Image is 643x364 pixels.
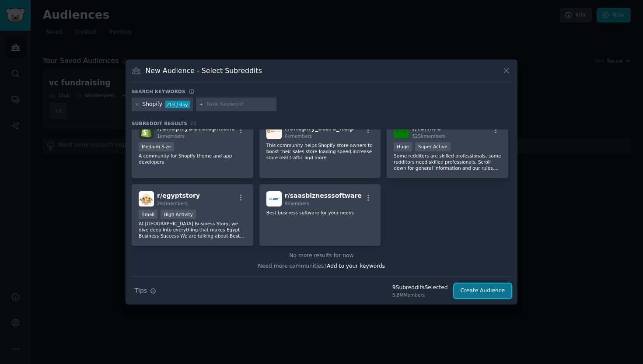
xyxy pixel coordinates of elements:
h3: New Audience - Select Subreddits [146,66,262,75]
span: 1k members [157,133,185,139]
div: Super Active [415,142,451,151]
span: r/ egyptstory [157,192,200,199]
div: 213 / day [165,101,190,108]
button: Tips [132,283,159,298]
button: Create Audience [454,283,512,298]
span: 282 members [157,201,188,206]
p: At [GEOGRAPHIC_DATA] Business Story, we dive deep into everything that makes Egypt Business Succe... [139,220,246,239]
img: forhire [394,124,409,139]
div: Huge [394,142,412,151]
input: New Keyword [207,101,273,108]
img: ShopifyDevelopment [139,124,154,139]
p: This community helps Shopify store owners to boost their sales,store loading speed,increase store... [266,142,374,161]
span: r/ saasbiznesssoftware [285,192,362,199]
img: saasbiznesssoftware [266,191,282,206]
p: Some redditors are skilled professionals, some redditors need skilled professionals. Scroll down ... [394,153,501,171]
div: 9 Subreddit s Selected [392,284,448,292]
div: Shopify [143,101,163,108]
div: Small [139,210,157,219]
img: shopify_store_help [266,124,282,139]
span: 525k members [412,133,445,139]
div: No more results for now [132,252,511,260]
span: 6k members [285,133,312,139]
div: High Activity [161,210,196,219]
img: egyptstory [139,191,154,206]
div: 5.8M Members [392,292,448,298]
div: Medium Size [139,142,174,151]
p: A community for Shopify theme and app developers [139,153,246,165]
span: Subreddit Results [132,120,187,126]
div: Need more communities? [132,259,511,270]
span: 9 members [285,201,310,206]
p: Best business software for your needs [266,210,374,216]
span: Add to your keywords [327,263,385,269]
span: Tips [135,286,147,295]
span: 23 [190,121,196,126]
h3: Search keywords [132,88,185,94]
